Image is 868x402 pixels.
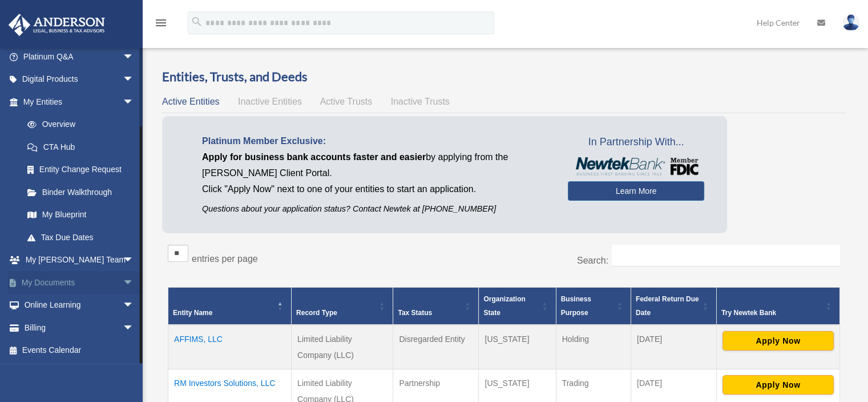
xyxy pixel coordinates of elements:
[8,90,146,113] a: My Entitiesarrow_drop_down
[398,309,432,317] span: Tax Status
[636,295,699,317] span: Federal Return Due Date
[123,249,146,272] span: arrow_drop_down
[202,202,551,216] p: Questions about your application status? Contact Newtek at [PHONE_NUMBER]
[8,45,151,68] a: Platinum Q&Aarrow_drop_down
[8,249,151,272] a: My [PERSON_NAME] Teamarrow_drop_down
[123,271,146,294] span: arrow_drop_down
[8,271,151,294] a: My Documentsarrow_drop_down
[556,287,631,325] th: Business Purpose: Activate to sort
[722,375,834,395] button: Apply Now
[320,97,373,106] span: Active Trusts
[162,68,846,86] h3: Entities, Trusts, and Deeds
[483,295,525,317] span: Organization State
[8,339,151,362] a: Events Calendar
[191,15,203,28] i: search
[716,287,839,325] th: Try Newtek Bank : Activate to sort
[16,226,146,249] a: Tax Due Dates
[296,309,337,317] span: Record Type
[238,97,302,106] span: Inactive Entities
[123,316,146,340] span: arrow_drop_down
[202,181,551,197] p: Click "Apply Now" next to one of your entities to start an application.
[123,45,146,69] span: arrow_drop_down
[16,204,146,226] a: My Blueprint
[568,133,704,152] span: In Partnership With...
[631,325,716,369] td: [DATE]
[162,97,219,106] span: Active Entities
[16,136,146,158] a: CTA Hub
[561,295,591,317] span: Business Purpose
[479,325,556,369] td: [US_STATE]
[292,325,393,369] td: Limited Liability Company (LLC)
[202,149,551,181] p: by applying from the [PERSON_NAME] Client Portal.
[202,133,551,149] p: Platinum Member Exclusive:
[479,287,556,325] th: Organization State: Activate to sort
[391,97,450,106] span: Inactive Trusts
[154,16,168,30] i: menu
[16,181,146,204] a: Binder Walkthrough
[292,287,393,325] th: Record Type: Activate to sort
[168,325,292,369] td: AFFIMS, LLC
[568,181,704,201] a: Learn More
[722,331,834,351] button: Apply Now
[393,287,479,325] th: Tax Status: Activate to sort
[842,14,859,31] img: User Pic
[556,325,631,369] td: Holding
[154,20,168,30] a: menu
[577,256,608,265] label: Search:
[123,294,146,317] span: arrow_drop_down
[173,309,212,317] span: Entity Name
[8,68,151,91] a: Digital Productsarrow_drop_down
[631,287,716,325] th: Federal Return Due Date: Activate to sort
[16,158,146,181] a: Entity Change Request
[574,157,699,176] img: NewtekBankLogoSM.png
[192,254,258,264] label: entries per page
[5,14,108,36] img: Anderson Advisors Platinum Portal
[168,287,292,325] th: Entity Name: Activate to invert sorting
[202,152,426,162] span: Apply for business bank accounts faster and easier
[123,90,146,114] span: arrow_drop_down
[393,325,479,369] td: Disregarded Entity
[123,68,146,91] span: arrow_drop_down
[721,306,822,320] div: Try Newtek Bank
[8,316,151,339] a: Billingarrow_drop_down
[16,113,140,136] a: Overview
[8,294,151,317] a: Online Learningarrow_drop_down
